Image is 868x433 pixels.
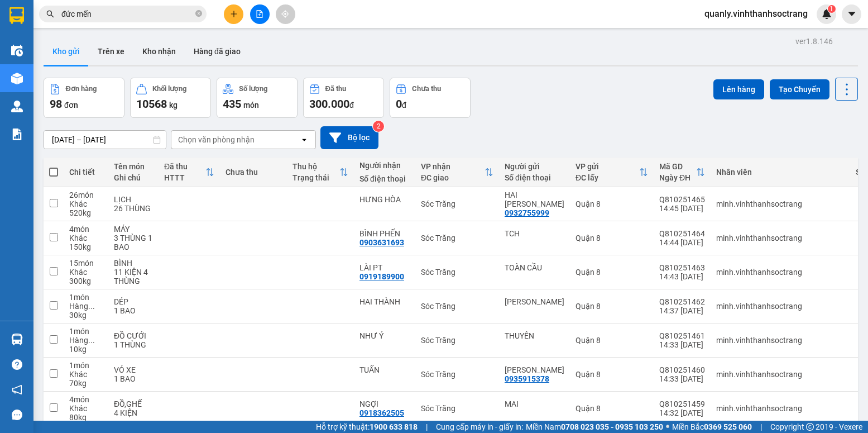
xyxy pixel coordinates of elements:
th: Toggle SortBy [415,158,499,187]
span: copyright [806,423,814,431]
div: 14:33 [DATE] [659,374,705,383]
div: 4 món [69,225,103,234]
div: Q810251464 [659,229,705,238]
div: Đã thu [325,85,346,93]
div: TUẤN [359,365,410,374]
div: 0932755999 [505,208,549,217]
div: minh.vinhthanhsoctrang [716,370,845,379]
div: Ghi chú [114,173,153,182]
div: Hàng thông thường [69,302,103,311]
button: Chưa thu0đ [390,78,471,118]
div: Q810251462 [659,297,705,306]
div: 1 món [69,361,103,370]
div: Khác [69,370,103,379]
img: warehouse-icon [11,45,23,56]
div: Khối lượng [152,85,186,93]
span: ⚪️ [666,425,669,429]
button: Trên xe [89,38,133,65]
div: 10 kg [69,345,103,354]
div: 1 THÙNG [114,340,153,349]
div: Q810251463 [659,263,705,272]
span: ... [88,302,95,311]
div: Người gửi [505,162,564,171]
span: đ [402,101,406,110]
div: Trạng thái [292,173,339,182]
div: Khác [69,404,103,413]
div: 0903631693 [359,238,404,247]
div: ĐC lấy [576,173,639,182]
div: Sóc Trăng [421,370,493,379]
div: ĐỒ,GHẾ [114,399,153,408]
span: 10568 [136,97,167,111]
span: search [46,10,54,18]
img: warehouse-icon [11,101,23,112]
div: Số lượng [239,85,267,93]
img: warehouse-icon [11,334,23,345]
div: LÀI PT [359,263,410,272]
button: Đơn hàng98đơn [44,78,124,118]
div: Tên món [114,162,153,171]
div: HTTT [164,173,205,182]
div: 1 món [69,327,103,336]
div: 1 BAO [114,306,153,315]
span: đơn [64,101,78,110]
span: 98 [50,97,62,111]
div: Quận 8 [576,199,648,208]
span: close-circle [195,9,202,20]
input: Tìm tên, số ĐT hoặc mã đơn [61,8,193,20]
img: icon-new-feature [822,9,832,19]
div: 14:33 [DATE] [659,340,705,349]
div: Q810251459 [659,399,705,408]
button: Bộ lọc [320,126,378,149]
div: minh.vinhthanhsoctrang [716,268,845,277]
div: Người nhận [359,161,410,170]
span: quanly.vinhthanhsoctrang [696,7,817,21]
div: Khác [69,199,103,208]
span: 435 [223,97,241,111]
div: 14:43 [DATE] [659,272,705,281]
th: Toggle SortBy [287,158,354,187]
svg: open [300,135,309,144]
div: Thu hộ [292,162,339,171]
div: 4 món [69,395,103,404]
div: Sóc Trăng [421,302,493,311]
span: aim [281,10,289,18]
div: Số điện thoại [505,173,564,182]
div: NGỢI [359,399,410,408]
div: 15 món [69,259,103,268]
div: VP gửi [576,162,639,171]
strong: 0369 525 060 [704,422,752,431]
div: SANG VỎ [505,365,564,374]
span: message [12,410,22,420]
div: THUYÊN [505,331,564,340]
span: Miền Nam [526,421,663,433]
div: Khác [69,268,103,277]
th: Toggle SortBy [654,158,711,187]
div: Hàng thông thường [69,336,103,345]
div: Sóc Trăng [421,336,493,345]
span: Hỗ trợ kỹ thuật: [316,421,418,433]
div: 14:32 [DATE] [659,408,705,417]
div: Quận 8 [576,268,648,277]
div: 1 BAO [114,374,153,383]
div: Chọn văn phòng nhận [178,134,255,145]
button: aim [276,4,295,24]
div: Sóc Trăng [421,199,493,208]
div: NHƯ Ý [359,331,410,340]
button: plus [224,4,243,24]
div: Q810251461 [659,331,705,340]
span: ... [88,336,95,345]
div: Quận 8 [576,404,648,413]
div: minh.vinhthanhsoctrang [716,302,845,311]
button: Đã thu300.000đ [303,78,384,118]
span: close-circle [195,10,202,17]
div: Q810251460 [659,365,705,374]
button: Lên hàng [713,79,764,99]
button: Số lượng435món [217,78,298,118]
img: warehouse-icon [11,73,23,84]
div: 150 kg [69,242,103,251]
div: DÉP [114,297,153,306]
div: TCH [505,229,564,238]
div: BÌNH [114,259,153,268]
div: minh.vinhthanhsoctrang [716,404,845,413]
